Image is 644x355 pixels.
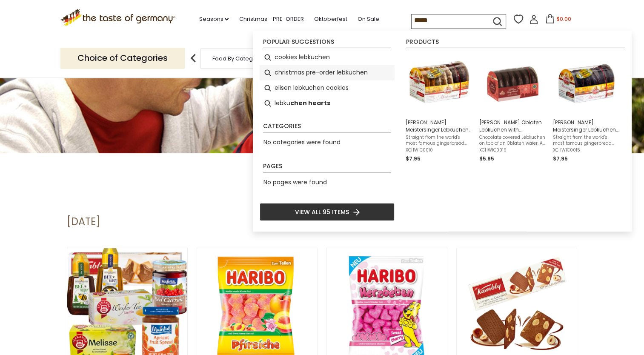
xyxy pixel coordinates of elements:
span: $0.00 [556,15,571,23]
li: cookies lebkuchen [260,50,395,65]
a: Seasons [199,14,229,24]
span: XCHWIC0019 [479,147,546,153]
span: $5.95 [479,155,494,162]
a: Food By Category [212,55,262,62]
a: [PERSON_NAME] Meistersinger Lebkuchen Dark Chocolate 20% Nuts, 7 ozStraight from the world's most... [553,53,620,163]
p: Choice of Categories [60,48,185,69]
img: previous arrow [185,50,202,67]
span: Chocolate covered Lebkuchen on top of an Oblaten wafer. A great gift for Lebkuchen lovers made by... [479,135,546,146]
span: No categories were found [263,138,341,146]
li: Wicklein Meistersinger Lebkuchen Dark Chocolate 20% Nuts, 7 oz [550,50,623,166]
span: Straight from the world's most famous gingerbread metropole, [GEOGRAPHIC_DATA], comes this delici... [406,135,472,146]
h1: [DATE] [67,215,100,228]
img: Wicklein Oblaten Lebkuchen Chocolate 14% Nuts [482,53,544,115]
b: chen hearts [290,98,330,108]
a: Christmas - PRE-ORDER [239,14,303,24]
li: Products [406,39,625,48]
li: lebkuchen hearts [260,96,395,111]
span: [PERSON_NAME] Meistersinger Lebkuchen Assorted min 20% Nuts 7oz [406,119,472,133]
span: [PERSON_NAME] Meistersinger Lebkuchen Dark Chocolate 20% Nuts, 7 oz [553,119,620,133]
span: $7.95 [553,155,568,162]
span: No pages were found [263,178,327,186]
li: Wicklein Meistersinger Lebkuchen Assorted min 20% Nuts 7oz [402,50,476,166]
span: [PERSON_NAME] Oblaten Lebkuchen with Chocolate 14% Nuts, 7 oz [479,119,546,133]
a: On Sale [357,14,379,24]
a: Oktoberfest [314,14,347,24]
li: Wicklein Oblaten Lebkuchen with Chocolate 14% Nuts, 7 oz [476,50,550,166]
a: [PERSON_NAME] Meistersinger Lebkuchen Assorted min 20% Nuts 7ozStraight from the world's most fam... [406,53,472,163]
div: Instant Search Results [253,31,632,232]
a: Wicklein Oblaten Lebkuchen Chocolate 14% Nuts[PERSON_NAME] Oblaten Lebkuchen with Chocolate 14% N... [479,53,546,163]
button: $0.00 [540,14,576,27]
span: Straight from the world's most famous gingerbread metropole, [GEOGRAPHIC_DATA], comes this delici... [553,135,620,146]
li: elisen lebkuchen cookies [260,80,395,96]
span: View all 95 items [295,207,349,217]
span: XCHWIC0010 [406,147,472,153]
li: Categories [263,123,391,132]
span: $7.95 [406,155,421,162]
li: View all 95 items [260,203,395,221]
li: Popular suggestions [263,39,391,48]
li: christmas pre-order lebkuchen [260,65,395,80]
span: XCHWIC0015 [553,147,620,153]
li: Pages [263,163,391,172]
